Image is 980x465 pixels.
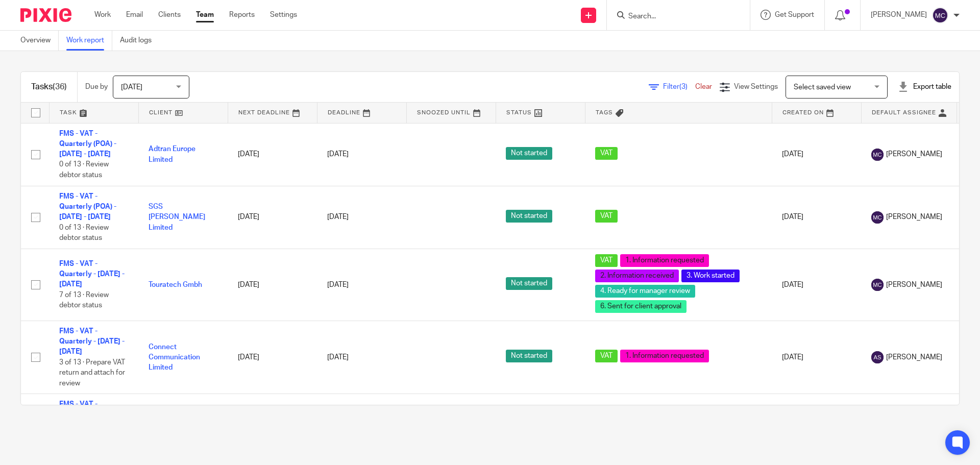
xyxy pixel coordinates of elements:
[59,291,109,309] span: 7 of 13 · Review debtor status
[228,123,317,186] td: [DATE]
[871,211,884,224] img: svg%3E
[228,394,317,457] td: [DATE]
[20,31,59,51] a: Overview
[149,203,205,231] a: SGS [PERSON_NAME] Limited
[158,10,181,20] a: Clients
[229,10,255,20] a: Reports
[59,401,125,429] a: FMS - VAT - Quarterly - [DATE] - [DATE]
[59,193,116,221] a: FMS - VAT - Quarterly (POA) - [DATE] - [DATE]
[595,285,695,298] span: 4. Ready for manager review
[85,82,108,92] p: Due by
[506,210,552,223] span: Not started
[620,350,709,362] span: 1. Information requested
[228,249,317,321] td: [DATE]
[59,130,116,158] a: FMS - VAT - Quarterly (POA) - [DATE] - [DATE]
[595,300,687,313] span: 6. Sent for client approval
[228,186,317,249] td: [DATE]
[59,161,109,179] span: 0 of 13 · Review debtor status
[327,280,396,290] div: [DATE]
[679,83,688,90] span: (3)
[149,281,202,288] a: Touratech Gmbh
[695,83,712,90] a: Clear
[66,31,112,51] a: Work report
[20,8,71,22] img: Pixie
[871,351,884,363] img: svg%3E
[506,147,552,160] span: Not started
[327,212,396,222] div: [DATE]
[31,82,67,92] h1: Tasks
[871,279,884,291] img: svg%3E
[772,123,861,186] td: [DATE]
[149,344,200,372] a: Connect Communication Limited
[681,270,740,282] span: 3. Work started
[794,84,851,91] span: Select saved view
[772,186,861,249] td: [DATE]
[228,321,317,394] td: [DATE]
[270,10,297,20] a: Settings
[596,110,613,115] span: Tags
[886,280,942,290] span: [PERSON_NAME]
[595,254,618,267] span: VAT
[327,149,396,159] div: [DATE]
[775,11,814,18] span: Get Support
[595,210,618,223] span: VAT
[121,84,142,91] span: [DATE]
[886,352,942,362] span: [PERSON_NAME]
[772,249,861,321] td: [DATE]
[149,145,195,163] a: Adtran Europe Limited
[59,359,125,387] span: 3 of 13 · Prepare VAT return and attach for review
[94,10,111,20] a: Work
[327,352,396,362] div: [DATE]
[595,147,618,160] span: VAT
[871,149,884,161] img: svg%3E
[506,277,552,290] span: Not started
[772,394,861,457] td: [DATE]
[627,12,719,21] input: Search
[871,10,927,20] p: [PERSON_NAME]
[620,254,709,267] span: 1. Information requested
[53,83,67,91] span: (36)
[734,83,778,90] span: View Settings
[932,7,948,23] img: svg%3E
[595,350,618,362] span: VAT
[886,212,942,222] span: [PERSON_NAME]
[898,82,951,92] div: Export table
[59,260,125,288] a: FMS - VAT - Quarterly - [DATE] - [DATE]
[59,224,109,242] span: 0 of 13 · Review debtor status
[663,83,695,90] span: Filter
[196,10,214,20] a: Team
[886,149,942,159] span: [PERSON_NAME]
[59,328,125,356] a: FMS - VAT - Quarterly - [DATE] - [DATE]
[506,350,552,362] span: Not started
[595,270,679,282] span: 2. Information received
[120,31,159,51] a: Audit logs
[772,321,861,394] td: [DATE]
[126,10,143,20] a: Email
